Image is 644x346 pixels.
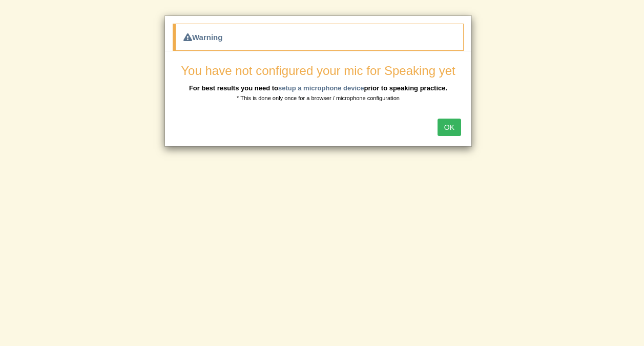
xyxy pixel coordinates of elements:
[189,84,447,92] b: For best results you need to prior to speaking practice.
[181,64,455,78] span: You have not configured your mic for Speaking yet
[278,84,364,92] a: setup a microphone device
[237,95,400,101] small: * This is done only once for a browser / microphone configuration
[438,119,461,136] button: OK
[173,24,464,51] div: Warning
